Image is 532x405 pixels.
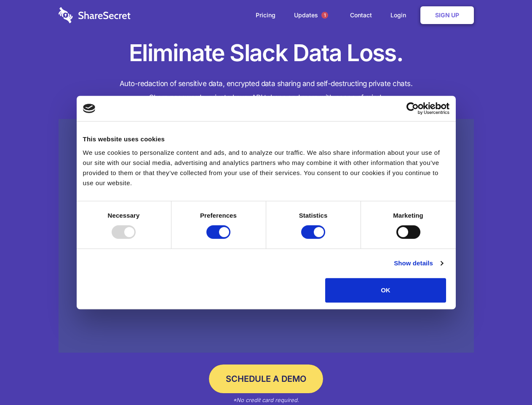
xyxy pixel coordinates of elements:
h1: Eliminate Slack Data Loss. [59,38,474,68]
a: Login [382,2,419,28]
a: Wistia video thumbnail [59,119,474,353]
button: OK [325,278,446,302]
strong: Statistics [299,212,328,219]
img: logo [83,104,96,113]
a: Usercentrics Cookiebot - opens in a new window [376,102,449,115]
em: *No credit card required. [233,397,299,403]
a: Pricing [247,2,284,28]
a: Sign Up [420,6,474,24]
strong: Preferences [200,212,237,219]
a: Show details [394,258,443,268]
strong: Necessary [108,212,140,219]
h4: Auto-redaction of sensitive data, encrypted data sharing and self-destructing private chats. Shar... [59,77,474,105]
a: Contact [342,2,380,28]
a: Schedule a Demo [209,364,323,393]
div: We use cookies to personalize content and ads, and to analyze our traffic. We also share informat... [83,148,449,188]
img: logo-wordmark-white-trans-d4663122ce5f474addd5e946df7df03e33cb6a1c49d2221995e7729f52c070b2.svg [59,7,131,23]
div: This website uses cookies [83,134,449,144]
span: 1 [321,12,328,19]
strong: Marketing [393,212,423,219]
